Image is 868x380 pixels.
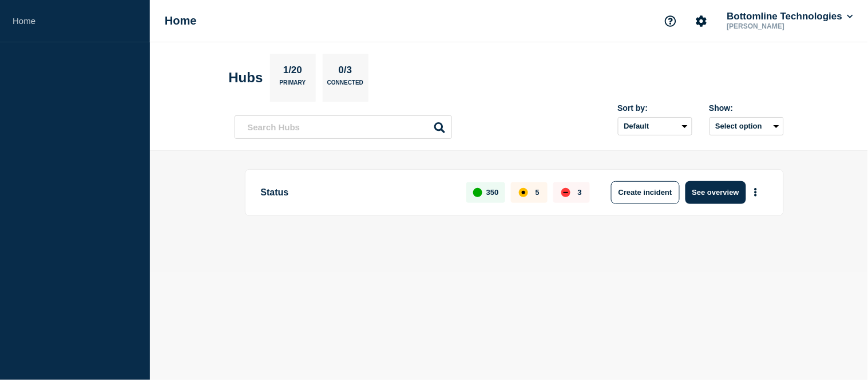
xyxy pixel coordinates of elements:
[710,117,784,135] button: Select option
[618,103,692,113] div: Sort by:
[261,181,454,204] p: Status
[725,11,855,22] button: Bottomline Technologies
[473,188,482,197] div: up
[689,9,714,33] button: Account settings
[611,181,680,204] button: Create incident
[334,65,356,79] p: 0/3
[659,9,683,33] button: Support
[519,188,528,197] div: affected
[725,22,844,30] p: [PERSON_NAME]
[710,103,784,113] div: Show:
[165,14,197,27] h1: Home
[229,70,263,86] h2: Hubs
[561,188,570,197] div: down
[748,182,763,203] button: More actions
[536,188,540,197] p: 5
[578,188,582,197] p: 3
[327,79,363,91] p: Connected
[685,181,746,204] button: See overview
[235,115,452,139] input: Search Hubs
[279,65,306,79] p: 1/20
[280,79,306,91] p: Primary
[618,117,692,135] select: Sort by
[486,188,499,197] p: 350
